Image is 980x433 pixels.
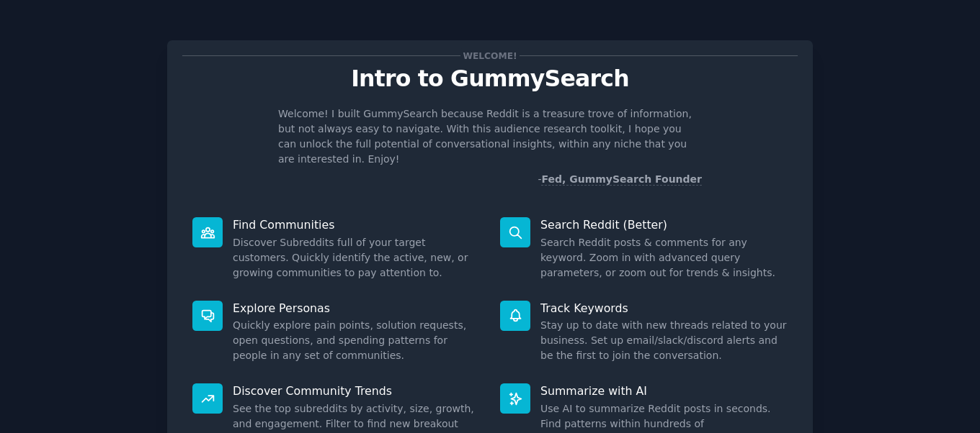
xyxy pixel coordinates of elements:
p: Discover Community Trends [233,383,480,398]
dd: Quickly explore pain points, solution requests, open questions, and spending patterns for people ... [233,318,480,363]
p: Welcome! I built GummySearch because Reddit is a treasure trove of information, but not always ea... [278,106,702,167]
p: Find Communities [233,217,480,232]
span: Welcome! [460,48,520,63]
dd: Stay up to date with new threads related to your business. Set up email/slack/discord alerts and ... [540,318,788,363]
p: Search Reddit (Better) [540,217,788,232]
p: Explore Personas [233,301,480,316]
p: Summarize with AI [540,383,788,398]
p: Track Keywords [540,301,788,316]
dd: Discover Subreddits full of your target customers. Quickly identify the active, new, or growing c... [233,235,480,281]
dd: Search Reddit posts & comments for any keyword. Zoom in with advanced query parameters, or zoom o... [540,235,788,281]
p: Intro to GummySearch [182,66,798,91]
div: - [538,172,702,187]
a: Fed, GummySearch Founder [541,173,702,186]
